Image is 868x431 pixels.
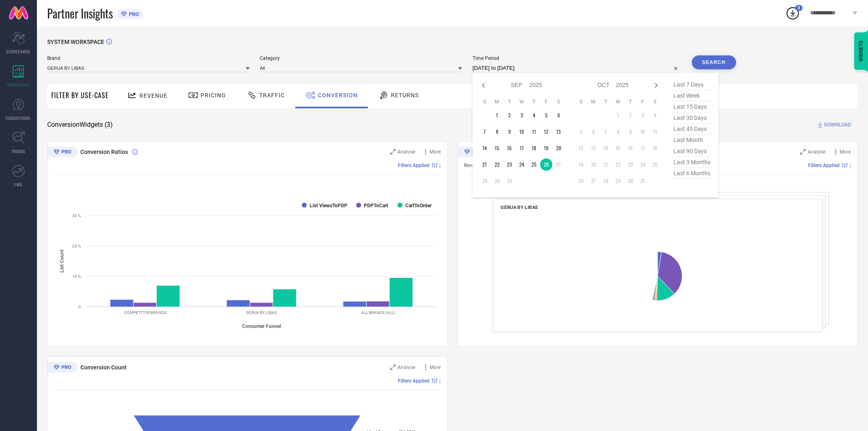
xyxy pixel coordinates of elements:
td: Wed Sep 17 2025 [516,142,528,154]
td: Fri Sep 05 2025 [540,109,553,122]
span: Filters Applied [809,163,840,168]
td: Thu Oct 02 2025 [624,109,637,122]
td: Fri Oct 17 2025 [637,142,649,154]
span: Partner Insights [47,5,113,22]
div: Premium [47,362,78,374]
span: PRO [127,11,139,17]
td: Mon Sep 01 2025 [491,109,503,122]
span: last 90 days [672,146,713,157]
td: Sun Sep 14 2025 [479,142,491,154]
span: last 7 days [672,79,713,90]
th: Friday [637,99,649,105]
td: Thu Oct 23 2025 [624,158,637,171]
span: WORKSPACE [7,82,30,88]
td: Mon Sep 22 2025 [491,158,503,171]
td: Tue Sep 16 2025 [503,142,516,154]
text: 0 [78,305,81,309]
span: Filters Applied [398,378,430,384]
td: Sun Sep 28 2025 [479,175,491,187]
th: Thursday [624,99,637,105]
span: SUGGESTIONS [6,115,31,121]
td: Fri Oct 31 2025 [637,175,649,187]
td: Sat Sep 06 2025 [553,109,565,122]
td: Sat Sep 13 2025 [553,126,565,138]
th: Thursday [528,99,540,105]
div: Premium [47,147,78,159]
span: Analyse [398,365,416,370]
text: PDPToCart [364,203,388,209]
td: Fri Sep 19 2025 [540,142,553,154]
td: Mon Sep 15 2025 [491,142,503,154]
td: Tue Sep 23 2025 [503,158,516,171]
text: COMPETITOR BRANDS [124,310,167,315]
span: Revenue (% share) [464,163,505,168]
td: Wed Sep 03 2025 [516,109,528,122]
span: last 6 months [672,168,713,179]
td: Thu Oct 16 2025 [624,142,637,154]
svg: Zoom [390,149,396,155]
span: last 3 months [672,157,713,168]
span: Conversion Ratios [80,149,128,155]
text: CartToOrder [405,203,432,209]
span: FWD [15,181,23,188]
span: More [430,365,441,370]
td: Fri Oct 03 2025 [637,109,649,122]
span: SYSTEM WORKSPACE [47,39,104,45]
td: Mon Sep 08 2025 [491,126,503,138]
span: 3 [798,5,800,11]
span: Pricing [201,92,226,99]
td: Tue Sep 02 2025 [503,109,516,122]
svg: Zoom [390,365,396,370]
span: GERUA BY LIBAS [500,204,538,210]
span: Brand [47,55,250,61]
span: Returns [391,92,419,99]
td: Wed Oct 22 2025 [612,158,624,171]
td: Sat Oct 18 2025 [649,142,661,154]
td: Sat Oct 04 2025 [649,109,661,122]
td: Thu Sep 18 2025 [528,142,540,154]
td: Wed Oct 15 2025 [612,142,624,154]
th: Tuesday [503,99,516,105]
span: Traffic [259,92,285,99]
th: Tuesday [600,99,612,105]
span: Category [260,55,463,61]
span: Filters Applied [398,163,430,168]
th: Saturday [649,99,661,105]
span: TRENDS [11,148,25,154]
th: Monday [587,99,600,105]
div: Previous month [479,80,489,90]
td: Sun Oct 26 2025 [575,175,587,187]
span: last month [672,135,713,146]
span: | [850,163,851,168]
div: Next month [651,80,661,90]
td: Sun Sep 07 2025 [479,126,491,138]
td: Thu Oct 30 2025 [624,175,637,187]
span: | [440,378,441,384]
td: Mon Oct 06 2025 [587,126,600,138]
td: Wed Oct 08 2025 [612,126,624,138]
td: Sat Oct 11 2025 [649,126,661,138]
th: Saturday [553,99,565,105]
text: GERUA BY LIBAS [247,310,277,315]
span: SCORECARDS [7,48,31,55]
td: Tue Oct 07 2025 [600,126,612,138]
td: Sun Sep 21 2025 [479,158,491,171]
th: Wednesday [612,99,624,105]
td: Mon Oct 20 2025 [587,158,600,171]
td: Tue Sep 09 2025 [503,126,516,138]
tspan: Consumer Funnel [242,323,281,329]
td: Tue Oct 21 2025 [600,158,612,171]
span: Filter By Use-Case [51,90,109,100]
span: Time Period [473,55,682,61]
td: Thu Oct 09 2025 [624,126,637,138]
td: Sun Oct 12 2025 [575,142,587,154]
td: Sun Oct 19 2025 [575,158,587,171]
text: 20 % [72,244,81,248]
td: Fri Oct 10 2025 [637,126,649,138]
input: Select time period [473,63,682,73]
button: Search [692,55,736,69]
th: Monday [491,99,503,105]
td: Fri Oct 24 2025 [637,158,649,171]
span: More [840,149,851,155]
span: last 15 days [672,101,713,112]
